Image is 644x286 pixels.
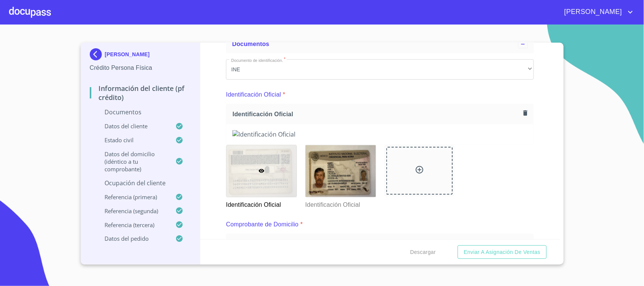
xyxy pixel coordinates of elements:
[90,48,105,60] img: Docupass spot blue
[105,51,150,57] p: [PERSON_NAME]
[90,136,176,144] p: Estado Civil
[410,248,436,257] span: Descargar
[90,235,176,242] p: Datos del pedido
[226,35,534,53] div: Documentos
[226,90,281,99] p: Identificación Oficial
[226,197,296,209] p: Identificación Oficial
[90,221,176,229] p: Referencia (tercera)
[226,59,534,80] div: INE
[90,179,191,187] p: Ocupación del Cliente
[559,6,626,18] span: [PERSON_NAME]
[90,122,176,130] p: Datos del cliente
[232,130,527,138] img: Identificación Oficial
[90,63,191,72] p: Crédito Persona Física
[90,84,191,102] p: Información del cliente (PF crédito)
[90,207,176,215] p: Referencia (segunda)
[305,197,375,209] p: Identificación Oficial
[226,220,298,229] p: Comprobante de Domicilio
[464,248,540,257] span: Enviar a Asignación de Ventas
[559,6,635,18] button: account of current user
[232,110,520,118] span: Identificación Oficial
[458,245,546,259] button: Enviar a Asignación de Ventas
[90,193,176,201] p: Referencia (primera)
[90,150,176,173] p: Datos del domicilio (idéntico a tu comprobante)
[306,145,376,197] img: Identificación Oficial
[90,108,191,116] p: Documentos
[232,41,269,47] span: Documentos
[90,48,191,63] div: [PERSON_NAME]
[407,245,439,259] button: Descargar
